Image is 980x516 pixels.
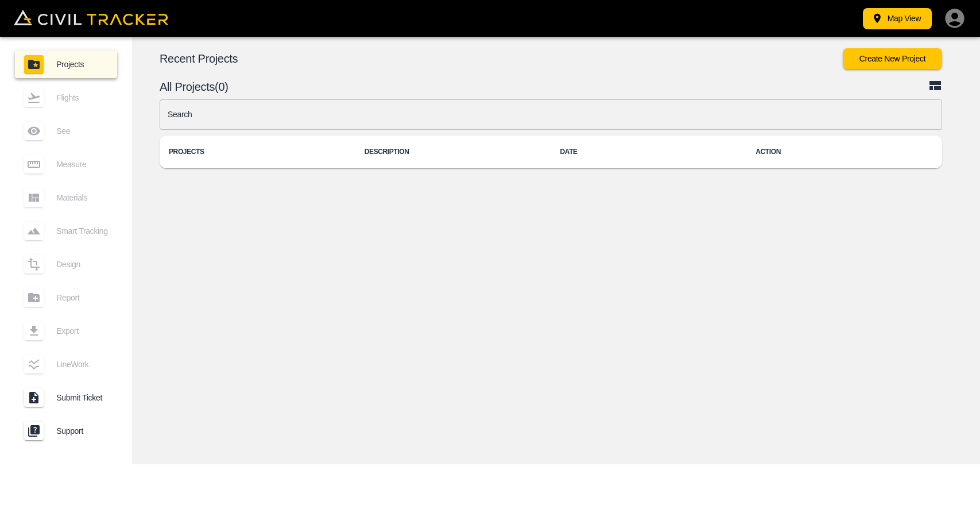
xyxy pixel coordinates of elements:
[160,54,843,63] p: Recent Projects
[15,417,117,445] a: Support
[160,136,942,168] table: project-list-table
[863,8,932,29] button: Map View
[15,51,117,78] a: Projects
[56,426,108,436] span: Support
[551,136,747,168] th: DATE
[843,48,942,70] button: Create New Project
[56,393,108,402] span: Submit Ticket
[746,136,942,168] th: ACTION
[14,10,168,26] img: Civil Tracker
[160,82,928,91] p: All Projects(0)
[56,60,108,69] span: Projects
[160,136,355,168] th: PROJECTS
[15,384,117,411] a: Submit Ticket
[355,136,551,168] th: DESCRIPTION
